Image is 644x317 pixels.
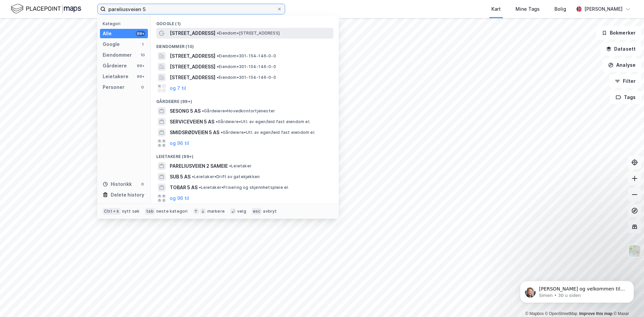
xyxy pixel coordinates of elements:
div: Personer [103,83,124,91]
div: Mine Tags [516,5,540,13]
span: SUB 5 AS [170,173,191,181]
span: SESONG 5 AS [170,107,201,115]
div: 10 [140,52,145,58]
p: Message from Simen, sent 30 u siden [29,26,116,32]
div: Gårdeiere [103,62,127,70]
div: neste kategori [156,209,188,214]
button: Bokmerker [596,26,641,40]
div: 0 [140,181,145,187]
div: Bolig [554,5,566,13]
span: • [221,130,223,135]
div: markere [207,209,225,214]
div: 99+ [136,31,145,36]
span: • [229,163,231,168]
span: [STREET_ADDRESS] [170,52,215,60]
div: Gårdeiere (99+) [151,94,339,106]
a: Improve this map [579,311,612,316]
div: Kategori [103,21,148,26]
div: Historikk [103,180,132,188]
button: Tags [610,91,641,104]
span: Gårdeiere • Utl. av egen/leid fast eiendom el. [216,119,310,124]
button: Filter [609,74,641,88]
span: Leietaker • Frisering og skjønnhetspleie el. [199,185,289,190]
span: • [217,53,219,58]
span: Leietaker [229,163,252,169]
a: Mapbox [525,311,544,316]
div: avbryt [263,209,277,214]
button: Datasett [600,42,641,56]
span: [STREET_ADDRESS] [170,63,215,71]
span: • [199,185,201,190]
div: Google [103,40,120,48]
span: PARELIUSVEIEN 2 SAMEIE [170,162,228,170]
span: • [216,119,218,124]
span: Gårdeiere • Utl. av egen/leid fast eiendom el. [221,130,315,135]
span: • [202,108,204,113]
span: • [192,174,194,179]
span: • [217,64,219,69]
span: [STREET_ADDRESS] [170,29,215,37]
div: Leietakere [103,72,128,81]
span: Eiendom • 301-154-146-0-0 [217,75,276,80]
span: Leietaker • Drift av gatekjøkken [192,174,260,179]
input: Søk på adresse, matrikkel, gårdeiere, leietakere eller personer [106,4,277,14]
img: logo.f888ab2527a4732fd821a326f86c7f29.svg [11,3,81,15]
div: Leietakere (99+) [151,149,339,161]
div: Alle [103,30,112,38]
div: Eiendommer [103,51,132,59]
iframe: Intercom notifications melding [510,267,644,314]
div: esc [252,208,262,215]
button: og 7 til [170,84,186,92]
span: SMIDSRØDVEIEN 5 AS [170,128,219,137]
span: TOBAR 5 AS [170,183,198,192]
div: Eiendommer (10) [151,39,339,51]
div: 99+ [136,63,145,68]
button: Analyse [602,58,641,72]
div: Google (1) [151,16,339,28]
div: 1 [140,42,145,47]
div: velg [237,209,246,214]
div: [PERSON_NAME] [584,5,623,13]
a: OpenStreetMap [545,311,578,316]
div: Delete history [111,191,144,199]
img: Z [628,245,641,257]
span: [PERSON_NAME] og velkommen til Newsec Maps, [PERSON_NAME] det er du lurer på så er det bare å ta ... [29,19,115,52]
span: SERVICEVEIEN 5 AS [170,118,214,126]
div: Kart [491,5,501,13]
div: Ctrl + k [103,208,121,215]
button: og 96 til [170,194,189,202]
div: 0 [140,85,145,90]
span: • [217,75,219,80]
div: tab [145,208,155,215]
span: Eiendom • 301-154-146-0-0 [217,64,276,69]
span: • [217,31,219,36]
span: Eiendom • [STREET_ADDRESS] [217,31,280,36]
span: Gårdeiere • Hovedkontortjenester [202,108,275,114]
span: [STREET_ADDRESS] [170,73,215,82]
div: 99+ [136,74,145,79]
div: nytt søk [122,209,140,214]
button: og 96 til [170,139,189,147]
span: Eiendom • 301-154-146-0-0 [217,53,276,59]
